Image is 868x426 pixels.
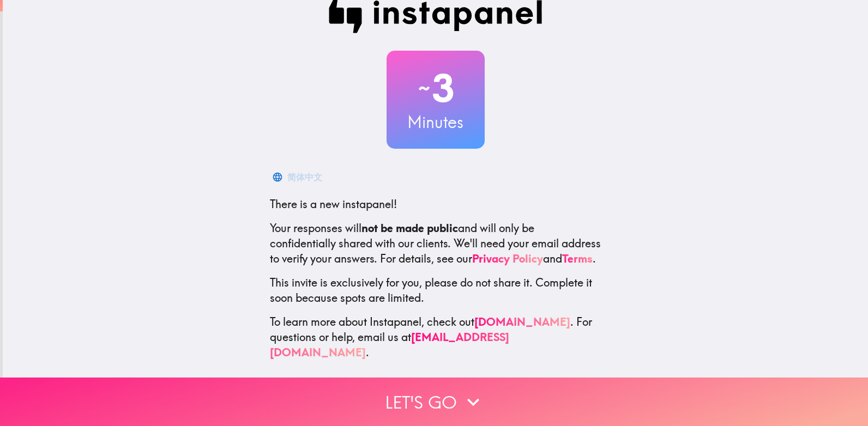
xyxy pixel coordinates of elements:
[270,275,601,306] p: This invite is exclusively for you, please do not share it. Complete it soon because spots are li...
[387,66,485,111] h2: 3
[270,330,509,359] a: [EMAIL_ADDRESS][DOMAIN_NAME]
[287,169,322,185] div: 简体中文
[417,72,432,105] span: ~
[361,221,458,235] b: not be made public
[387,111,485,133] h3: Minutes
[472,252,543,265] a: Privacy Policy
[474,315,570,328] a: [DOMAIN_NAME]
[270,314,601,360] p: To learn more about Instapanel, check out . For questions or help, email us at .
[270,197,397,211] span: There is a new instapanel!
[270,166,327,188] button: 简体中文
[270,221,601,266] p: Your responses will and will only be confidentially shared with our clients. We'll need your emai...
[562,252,593,265] a: Terms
